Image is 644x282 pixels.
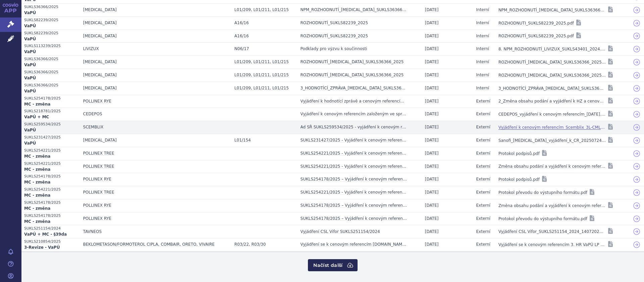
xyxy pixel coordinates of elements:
a: Vyjádření k cenovým referencím založeným ve správním řízení o stanovení maximální ceny a výše a p... [301,110,408,119]
a: MC - změna [24,179,78,186]
a: POLLINEX TREE [83,162,114,171]
span: POLLINEX TREE [83,164,114,169]
a: VaPÚ [24,140,78,147]
a: [DATE] [425,188,439,197]
span: [DATE] [425,46,439,51]
span: [DATE] [425,59,439,64]
span: TAVNEOS [83,229,102,234]
a: VaPÚ [24,88,78,95]
span: [DATE] [425,112,439,116]
a: Interní [476,5,489,15]
strong: Vyjádření se k cenovým referencím [DOMAIN_NAME] VaPU LP CombairOretoVivaire - SUKLS210854/2025 [301,241,408,248]
a: SUKLS254178/2025 – Vyjádření k cenovým referencím a změna obsahu podání ve správním řízení o změn... [301,175,408,184]
span: [DATE] [425,242,439,247]
span: BEKLOMETASON/FORMOTEROL CIPLA, COMBAIR, ORETO, VIVAIRE [83,242,215,247]
a: ROZHODNUTÍ_SUKLS82239_2025 [301,32,368,41]
a: BEKLOMETASON/FORMOTEROL CIPLA, COMBAIR, ORETO, VIVAIRE [83,240,215,249]
a: Interní [476,71,489,80]
span: [DATE] [425,34,439,38]
a: VaPÚ [24,75,78,82]
span: N06/17 [234,46,249,51]
a: SUKLS251154/2024 [24,225,78,232]
a: SUKLS82239/2025 [24,17,78,23]
span: RYBREVANT [83,73,117,77]
span: Externí [476,125,490,129]
a: L01/209, L01/211, L01/215 [234,84,289,93]
a: [MEDICAL_DATA] [83,32,117,41]
a: A16/16 [234,18,249,28]
a: VaPÚ [24,127,78,134]
a: VaPÚ [24,10,78,16]
a: [DATE] [425,227,439,237]
a: SUKLS36366/2025 [24,56,78,62]
a: [DATE] [425,97,439,106]
a: SUKLS254221/2025 - Vyjádření k cenovým referencím a změna obsahu podání ve správním řízení o změn... [301,149,408,158]
span: Externí [476,203,490,208]
span: Externí [476,151,490,156]
span: Externí [476,216,490,221]
a: Interní [476,32,489,41]
a: Změna obsahu podání a vyjádření k cenovým referencím POLLINEX TREE_sukls254221_2025.pdf [498,162,606,171]
span: [DATE] [425,86,439,90]
a: SUKLS254178/2025 [24,95,78,102]
a: ROZHODNUTI_SUKLS82239_2025.pdf [498,18,574,28]
strong: VaPÚ + MC - §39da [24,232,78,238]
span: Interní [476,34,489,38]
span: [DATE] [425,138,439,143]
span: SUKLS231427/2025 [24,134,78,140]
strong: NPM_ROZHODNUTÍ_[MEDICAL_DATA]_SUKLS36366_2025 [301,7,408,13]
span: R03/22, R03/30 [234,242,266,247]
strong: SUKLS254221/2025 - Vyjádření k cenovým referencím a změna obsahu podání ve správním řízení o změn... [301,189,408,196]
a: SUKLS36366/2025 [24,82,78,88]
a: Protokol podpisů.pdf [498,149,540,158]
a: VaPÚ [24,23,78,30]
span: A16/16 [234,34,249,38]
a: [DATE] [425,32,439,41]
a: SUKLS36366/2025 [24,69,78,75]
a: [MEDICAL_DATA] [83,84,117,93]
a: Podklady pro výzvu k součinnosti [301,44,367,54]
strong: MC - změna [24,206,78,212]
span: L01/209, L01/211, L01/215 [234,73,289,77]
strong: VaPÚ [24,49,78,55]
button: Načíst další [308,259,357,271]
span: SUKLS82239/2025 [24,30,78,36]
a: [DATE] [425,201,439,210]
a: 3-Revize - VaPÚ [24,245,78,251]
a: SUKLS254221/2025 [24,160,78,167]
a: NPM_ROZHODNUTÍ_[MEDICAL_DATA]_SUKLS36366_2025 [301,5,408,15]
a: SCEMBLIX [83,123,104,132]
a: MC - změna [24,219,78,225]
a: Externí [476,110,490,119]
a: SUKLS36366/2025 [24,4,78,10]
span: SUKLS210854/2025 [24,238,78,245]
a: [DATE] [425,162,439,171]
a: Interní [476,44,489,54]
a: Protokol podpisů.pdf [498,175,540,184]
span: [DATE] [425,229,439,234]
span: RYBREVANT [83,7,117,12]
span: SUKLS259534/2025 [24,121,78,127]
a: Interní [476,84,489,93]
a: [DATE] [425,110,439,119]
a: 8. NPM_ROZHODNUTÍ_LIVIZUX_SUKLS43401_2024.pdf [498,44,606,54]
a: Externí [476,123,490,132]
strong: 3_HODNOTÍCÍ_ZPRÁVA_[MEDICAL_DATA]_SUKLS36366_2025 [301,85,408,92]
span: [DATE] [425,177,439,182]
a: Externí [476,136,490,145]
a: ROZHODNUTI_[MEDICAL_DATA]_SUKLS36366_2025.pdf [498,71,606,80]
span: Interní [476,7,489,12]
span: SUKLS254178/2025 [24,173,78,179]
span: Interní [476,73,489,77]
